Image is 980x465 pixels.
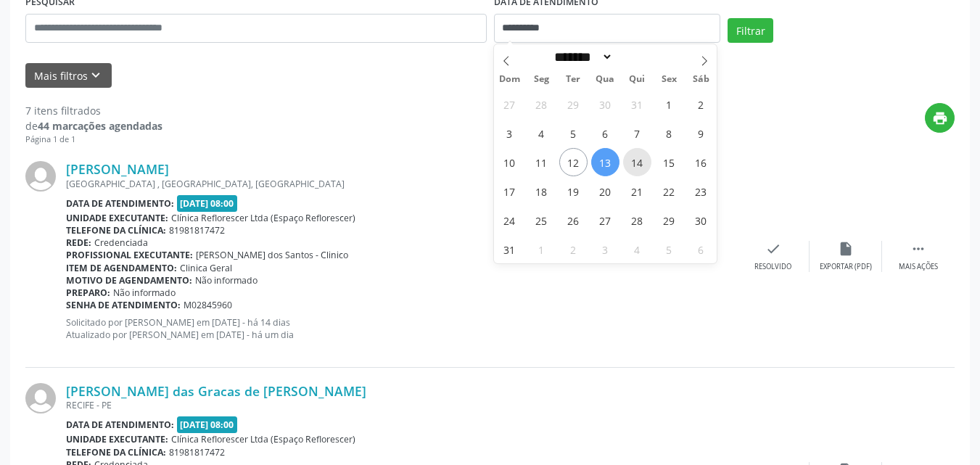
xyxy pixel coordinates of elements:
[66,249,193,261] b: Profissional executante:
[591,235,619,263] span: Setembro 3, 2025
[25,103,162,118] div: 7 itens filtrados
[25,118,162,133] div: de
[527,119,556,147] span: Agosto 4, 2025
[495,119,524,147] span: Agosto 3, 2025
[66,197,174,210] b: Data de atendimento:
[66,224,166,236] b: Telefone da clínica:
[687,177,715,205] span: Agosto 23, 2025
[653,75,685,84] span: Sex
[559,90,588,118] span: Julho 29, 2025
[66,433,168,445] b: Unidade executante:
[169,224,225,236] span: 81981817472
[655,177,683,205] span: Agosto 22, 2025
[623,119,651,147] span: Agosto 7, 2025
[527,148,556,176] span: Agosto 11, 2025
[525,75,557,84] span: Seg
[527,206,556,234] span: Agosto 25, 2025
[25,161,56,192] img: img
[623,206,651,234] span: Agosto 28, 2025
[655,235,683,263] span: Setembro 5, 2025
[687,235,715,263] span: Setembro 6, 2025
[171,212,355,224] span: Clínica Reflorescer Ltda (Espaço Reflorescer)
[495,90,524,118] span: Julho 27, 2025
[66,419,174,431] b: Data de atendimento:
[621,75,653,84] span: Qui
[591,177,619,205] span: Agosto 20, 2025
[495,177,524,205] span: Agosto 17, 2025
[66,399,737,411] div: RECIFE - PE
[177,195,238,212] span: [DATE] 08:00
[623,235,651,263] span: Setembro 4, 2025
[495,206,524,234] span: Agosto 24, 2025
[25,383,56,413] img: img
[910,241,926,257] i: 
[550,49,614,65] select: Month
[66,212,168,224] b: Unidade executante:
[591,90,619,118] span: Julho 30, 2025
[655,119,683,147] span: Agosto 8, 2025
[687,148,715,176] span: Agosto 16, 2025
[177,416,238,433] span: [DATE] 08:00
[820,262,872,272] div: Exportar (PDF)
[66,274,192,287] b: Motivo de agendamento:
[623,90,651,118] span: Julho 31, 2025
[66,236,91,249] b: Rede:
[196,249,348,261] span: [PERSON_NAME] dos Santos - Clinico
[66,262,177,274] b: Item de agendamento:
[25,133,162,146] div: Página 1 de 1
[591,206,619,234] span: Agosto 27, 2025
[557,75,589,84] span: Ter
[559,177,588,205] span: Agosto 19, 2025
[899,262,938,272] div: Mais ações
[88,67,104,83] i: keyboard_arrow_down
[613,49,661,65] input: Year
[591,148,619,176] span: Agosto 13, 2025
[527,90,556,118] span: Julho 28, 2025
[728,18,773,43] button: Filtrar
[925,103,955,133] button: print
[687,206,715,234] span: Agosto 30, 2025
[195,274,258,287] span: Não informado
[66,383,366,399] a: [PERSON_NAME] das Gracas de [PERSON_NAME]
[589,75,621,84] span: Qua
[623,148,651,176] span: Agosto 14, 2025
[66,287,110,299] b: Preparo:
[180,262,232,274] span: Clinica Geral
[495,235,524,263] span: Agosto 31, 2025
[527,177,556,205] span: Agosto 18, 2025
[559,119,588,147] span: Agosto 5, 2025
[113,287,176,299] span: Não informado
[559,235,588,263] span: Setembro 2, 2025
[66,161,169,177] a: [PERSON_NAME]
[94,236,148,249] span: Credenciada
[25,63,112,89] button: Mais filtroskeyboard_arrow_down
[184,299,232,311] span: M02845960
[591,119,619,147] span: Agosto 6, 2025
[495,148,524,176] span: Agosto 10, 2025
[685,75,717,84] span: Sáb
[66,178,737,190] div: [GEOGRAPHIC_DATA] , [GEOGRAPHIC_DATA], [GEOGRAPHIC_DATA]
[559,148,588,176] span: Agosto 12, 2025
[66,316,737,341] p: Solicitado por [PERSON_NAME] em [DATE] - há 14 dias Atualizado por [PERSON_NAME] em [DATE] - há u...
[655,206,683,234] span: Agosto 29, 2025
[687,90,715,118] span: Agosto 2, 2025
[527,235,556,263] span: Setembro 1, 2025
[623,177,651,205] span: Agosto 21, 2025
[765,241,781,257] i: check
[169,446,225,458] span: 81981817472
[838,241,854,257] i: insert_drive_file
[655,148,683,176] span: Agosto 15, 2025
[38,119,162,133] strong: 44 marcações agendadas
[932,110,948,126] i: print
[494,75,526,84] span: Dom
[171,433,355,445] span: Clínica Reflorescer Ltda (Espaço Reflorescer)
[66,299,181,311] b: Senha de atendimento:
[687,119,715,147] span: Agosto 9, 2025
[655,90,683,118] span: Agosto 1, 2025
[754,262,791,272] div: Resolvido
[66,446,166,458] b: Telefone da clínica:
[559,206,588,234] span: Agosto 26, 2025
